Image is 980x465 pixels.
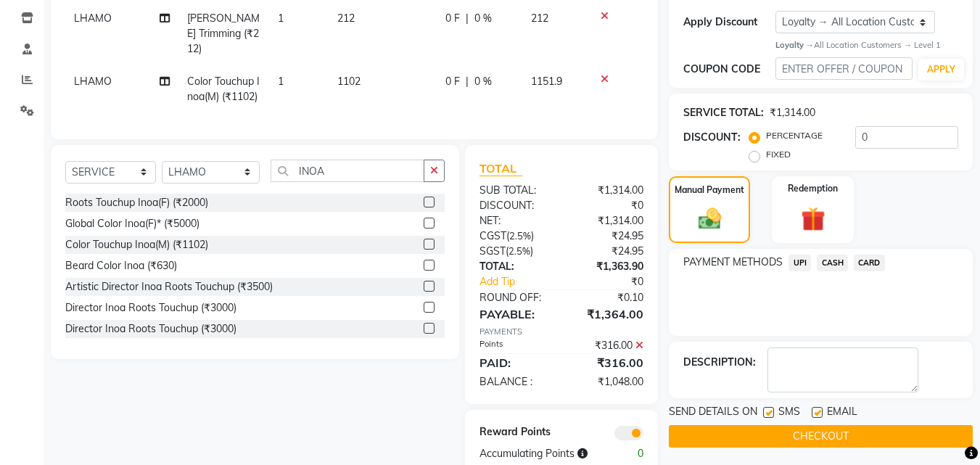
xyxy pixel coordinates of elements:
[466,74,469,89] span: |
[479,244,506,258] span: SGST
[775,39,958,52] div: All Location Customers → Level 1
[469,446,608,461] div: Accumulating Points
[608,446,654,461] div: 0
[469,338,561,353] div: Points
[337,12,355,25] span: 212
[561,183,654,198] div: ₹1,314.00
[669,425,973,448] button: CHECKOUT
[479,326,643,338] div: PAYMENTS
[561,305,654,323] div: ₹1,364.00
[74,12,112,25] span: LHAMO
[675,184,744,197] label: Manual Payment
[469,259,561,274] div: TOTAL:
[531,75,562,88] span: 1151.9
[766,148,791,161] label: FIXED
[337,75,361,88] span: 1102
[474,74,492,89] span: 0 %
[65,216,199,231] div: Global Color Inoa(F)* (₹5000)
[561,290,654,305] div: ₹0.10
[683,130,741,145] div: DISCOUNT:
[561,354,654,371] div: ₹316.00
[65,195,208,210] div: Roots Touchup Inoa(F) (₹2000)
[469,183,561,198] div: SUB TOTAL:
[469,424,561,440] div: Reward Points
[65,279,273,295] div: Artistic Director Inoa Roots Touchup (₹3500)
[187,12,260,55] span: [PERSON_NAME] Trimming (₹212)
[669,404,757,422] span: SEND DETAILS ON
[561,374,654,390] div: ₹1,048.00
[508,245,530,257] span: 2.5%
[683,15,775,30] div: Apply Discount
[509,230,531,242] span: 2.5%
[683,105,764,120] div: SERVICE TOTAL:
[469,274,577,289] a: Add Tip
[445,74,460,89] span: 0 F
[531,12,548,25] span: 212
[469,305,561,323] div: PAYABLE:
[683,355,756,370] div: DESCRIPTION:
[469,198,561,213] div: DISCOUNT:
[445,11,460,26] span: 0 F
[788,182,838,195] label: Redemption
[479,161,522,176] span: TOTAL
[766,129,823,142] label: PERCENTAGE
[561,259,654,274] div: ₹1,363.90
[469,213,561,229] div: NET:
[683,255,783,270] span: PAYMENT METHODS
[794,204,833,234] img: _gift.svg
[827,404,857,422] span: EMAIL
[65,258,177,273] div: Beard Color Inoa (₹630)
[561,213,654,229] div: ₹1,314.00
[466,11,469,26] span: |
[65,321,236,337] div: Director Inoa Roots Touchup (₹3000)
[474,11,492,26] span: 0 %
[770,105,815,120] div: ₹1,314.00
[271,160,425,182] input: Search or Scan
[918,59,964,81] button: APPLY
[278,12,284,25] span: 1
[74,75,112,88] span: LHAMO
[691,205,728,231] img: _cash.svg
[65,237,208,252] div: Color Touchup Inoa(M) (₹1102)
[788,255,811,271] span: UPI
[469,374,561,390] div: BALANCE :
[479,229,506,242] span: CGST
[561,244,654,259] div: ₹24.95
[187,75,260,103] span: Color Touchup Inoa(M) (₹1102)
[561,198,654,213] div: ₹0
[469,290,561,305] div: ROUND OFF:
[469,354,561,371] div: PAID:
[778,404,800,422] span: SMS
[65,300,236,316] div: Director Inoa Roots Touchup (₹3000)
[577,274,655,289] div: ₹0
[775,57,913,80] input: ENTER OFFER / COUPON CODE
[561,338,654,353] div: ₹316.00
[278,75,284,88] span: 1
[854,255,885,271] span: CARD
[775,40,814,50] strong: Loyalty →
[469,229,561,244] div: ( )
[561,229,654,244] div: ₹24.95
[469,244,561,259] div: ( )
[683,62,775,77] div: COUPON CODE
[817,255,848,271] span: CASH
